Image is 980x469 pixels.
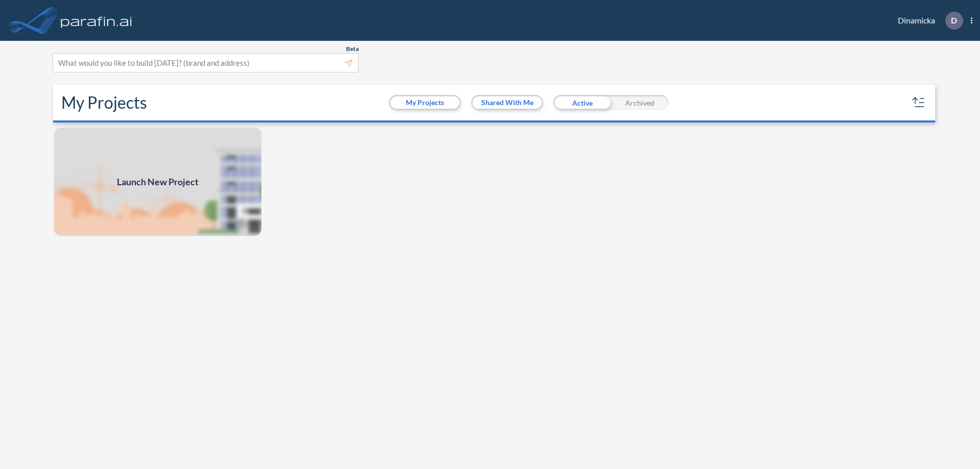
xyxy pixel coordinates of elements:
[883,12,972,30] div: Dinamicka
[53,127,262,237] a: Launch New Project
[53,127,262,237] img: add
[61,93,147,112] h2: My Projects
[611,95,669,110] div: Archived
[390,96,459,109] button: My Projects
[117,175,199,189] span: Launch New Project
[553,95,611,110] div: Active
[59,10,134,31] img: logo
[951,16,957,25] p: D
[346,45,359,53] span: Beta
[473,96,542,109] button: Shared With Me
[911,94,927,111] button: sort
